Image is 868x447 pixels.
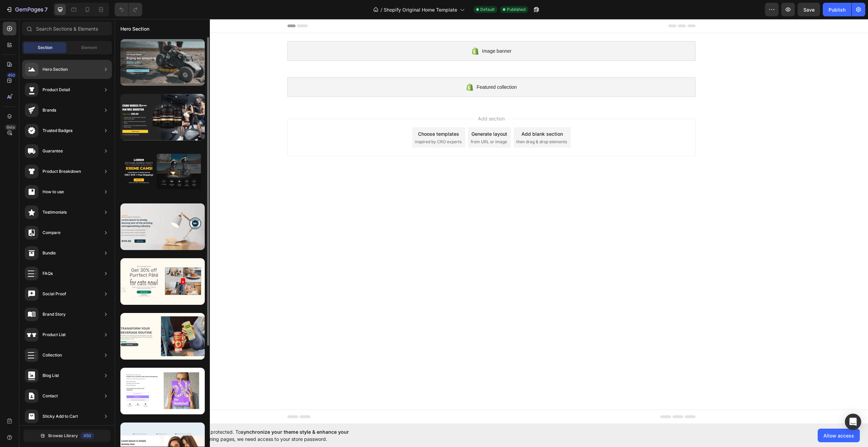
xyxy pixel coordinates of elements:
[507,6,525,13] span: Published
[43,148,63,154] div: Guarantee
[23,430,111,442] button: Browse Library450
[43,188,64,195] div: How to use
[357,111,393,118] div: Generate layout
[115,19,868,424] iframe: Design area
[798,3,820,16] button: Save
[43,393,58,399] div: Contact
[158,428,375,443] span: Your page is password protected. To when designing pages, we need access to your store password.
[43,352,62,359] div: Collection
[362,64,402,72] span: Featured collection
[43,291,66,297] div: Social Proof
[823,432,854,439] span: Allow access
[43,86,70,93] div: Product Detail
[818,429,860,442] button: Allow access
[829,6,846,13] div: Publish
[43,107,56,114] div: Brands
[803,7,815,13] span: Save
[43,229,61,236] div: Compare
[43,168,81,175] div: Product Breakdown
[407,111,448,118] div: Add blank section
[3,3,51,16] button: 7
[6,72,16,78] div: 450
[115,3,142,16] div: Undo/Redo
[45,5,48,14] p: 7
[43,250,56,256] div: Bundle
[361,96,393,103] span: Add section
[43,127,72,134] div: Trusted Badges
[5,125,16,130] div: Beta
[480,6,495,13] span: Default
[356,120,393,126] span: from URL or image
[384,6,457,13] span: Shopify Original Home Template
[81,432,94,439] div: 450
[402,120,452,126] span: then drag & drop elements
[381,6,382,13] span: /
[22,22,112,35] input: Search Sections & Elements
[158,429,349,442] span: synchronize your theme style & enhance your experience
[43,209,67,216] div: Testimonials
[303,111,345,118] div: Choose templates
[43,372,59,379] div: Blog List
[43,270,53,277] div: FAQs
[43,66,68,73] div: Hero Section
[43,331,66,338] div: Product List
[43,311,66,318] div: Brand Story
[823,3,851,16] button: Publish
[38,45,52,51] span: Section
[43,413,78,420] div: Sticky Add to Cart
[845,414,861,430] div: Open Intercom Messenger
[367,28,397,36] span: Image banner
[300,120,347,126] span: inspired by CRO experts
[81,45,97,51] span: Element
[48,433,78,439] span: Browse Library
